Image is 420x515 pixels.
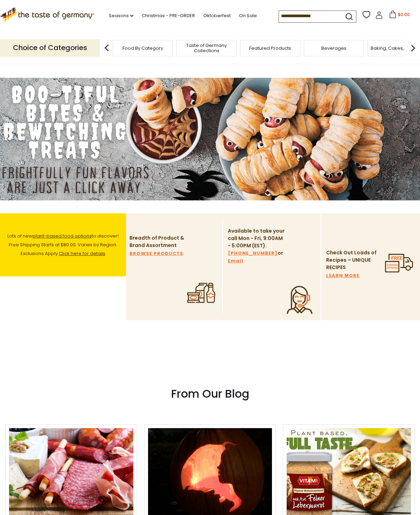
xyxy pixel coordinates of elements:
a: [PHONE_NUMBER] [228,249,278,257]
p: Breadth of Product & Brand Assortment [129,234,187,249]
a: Featured Products [249,46,291,51]
p: Check Out Loads of Recipes – UNIQUE RECIPES [326,249,377,271]
p: Available to take your call Mon - Fri, 9:00AM - 5:00PM (EST). or [228,227,286,265]
a: Email [228,257,243,265]
img: previous arrow [100,41,114,55]
a: plant-based food options [33,233,92,239]
a: Food By Category [122,46,163,51]
img: next arrow [406,41,420,55]
h3: From Our Blog [5,387,415,401]
a: Beverages [321,46,346,51]
span: $0.00 [398,12,410,18]
a: On Sale [239,12,257,20]
a: BROWSE PRODUCTS [129,250,183,257]
button: $0.00 [384,11,414,21]
a: Oktoberfest [203,12,231,20]
span: Lots of new to discover! Free Shipping Starts at $80.00. Varies by Region. Exclusions Apply. [7,233,119,257]
a: Christmas - PRE-ORDER [142,12,195,20]
a: Click here for details [59,250,105,257]
a: Seasons [109,12,133,20]
a: LEARN MORE [326,272,359,280]
a: Taste of Germany Collections [178,43,234,53]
